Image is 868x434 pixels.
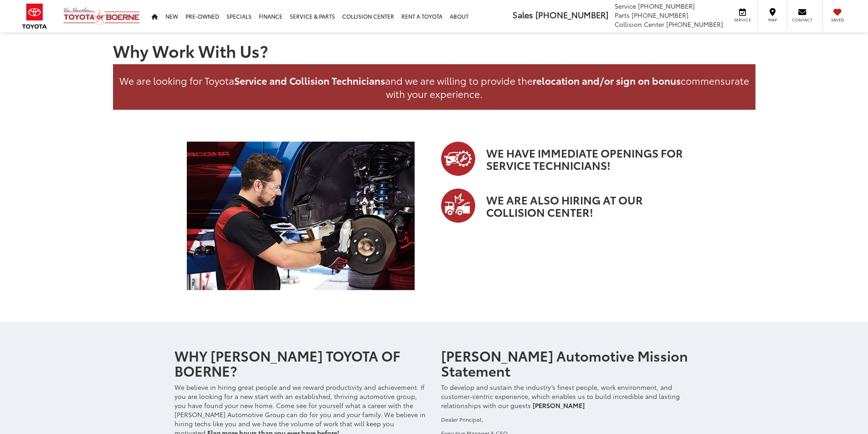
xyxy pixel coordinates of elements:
small: Dealer Principal, [441,415,483,423]
span: Service [732,17,753,23]
p: WE ARE ALSO HIRING AT OUR COLLISION CENTER! [475,194,694,218]
p: To develop and sustain the industry’s finest people, work environment, and customer-centric exper... [441,383,694,410]
span: Contact [792,17,812,23]
h2: WHY [PERSON_NAME] TOYOTA OF BOERNE? [175,348,427,378]
strong: Service and Collision Technicians [234,73,385,87]
p: We are looking for Toyota and we are willing to provide the commensurate with your experience. [113,64,755,110]
span: Sales [513,9,533,20]
span: [PHONE_NUMBER] [638,1,695,10]
strong: [PERSON_NAME] [533,401,585,410]
h1: Why Work With Us? [113,41,755,60]
strong: relocation and/or sign on bonus [533,73,681,87]
span: [PHONE_NUMBER] [666,20,723,29]
img: Vic Vaughan Toyota of Boerne in Boerne TX [187,142,415,290]
span: Parts [615,10,630,20]
span: Collision Center [615,20,664,29]
img: Vic Vaughan Toyota of Boerne [63,7,140,26]
span: [PHONE_NUMBER] [632,10,688,20]
img: Vic Vaughan Toyota of Boerne in Boerne TX [441,189,475,223]
h2: [PERSON_NAME] Automotive Mission Statement [441,348,694,378]
p: WE HAVE IMMEDIATE OPENINGS FOR SERVICE TECHNICIANS! [475,147,694,171]
span: Saved [827,17,847,23]
img: Vic Vaughan Toyota of Boerne in Boerne TX [441,142,475,176]
span: [PHONE_NUMBER] [535,9,608,20]
span: Map [762,17,782,23]
span: Service [615,1,636,10]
